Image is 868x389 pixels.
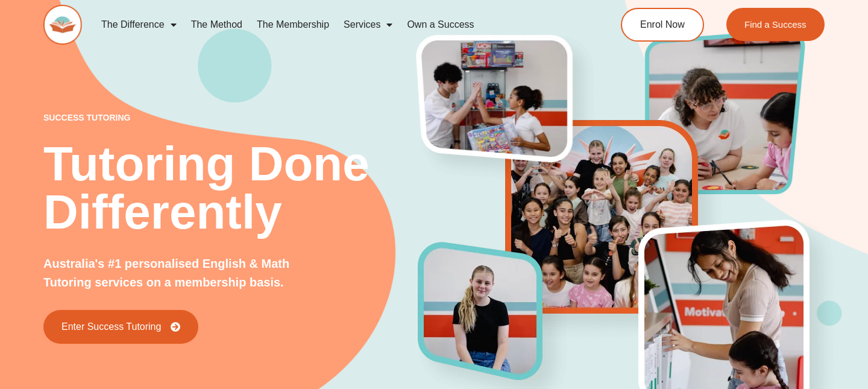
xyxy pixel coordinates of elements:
a: The Membership [250,11,336,39]
a: Enter Success Tutoring [43,310,198,344]
h2: Tutoring Done Differently [43,140,418,236]
span: Enrol Now [640,20,685,30]
a: Services [336,11,400,39]
a: Own a Success [400,11,481,39]
span: Enter Success Tutoring [61,322,161,332]
p: success tutoring [43,113,418,122]
a: Find a Success [726,8,825,41]
span: Find a Success [744,20,807,29]
a: The Difference [94,11,184,39]
nav: Menu [94,11,576,39]
a: The Method [184,11,250,39]
a: Enrol Now [621,8,704,42]
p: Australia's #1 personalised English & Math Tutoring services on a membership basis. [43,255,317,292]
